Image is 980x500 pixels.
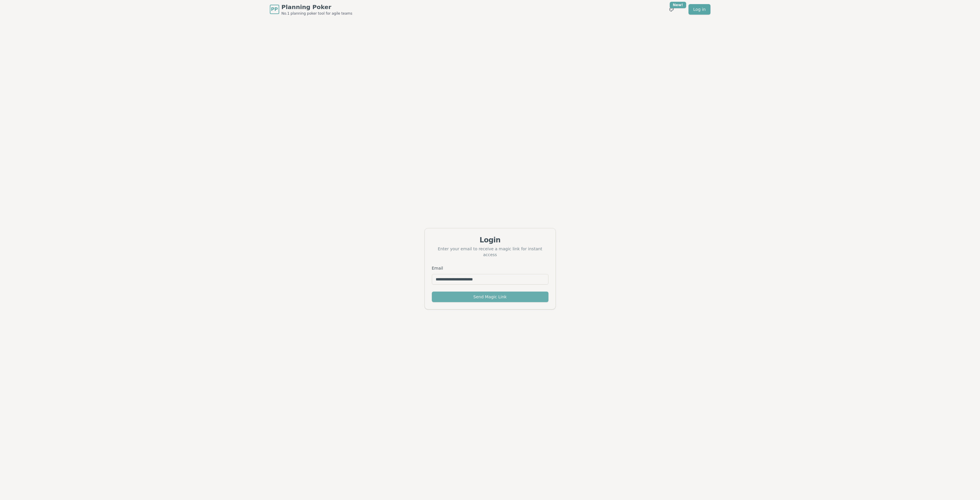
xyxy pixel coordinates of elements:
span: PP [271,6,278,13]
a: PPPlanning PokerNo.1 planning poker tool for agile teams [270,3,352,16]
div: Enter your email to receive a magic link for instant access [432,246,548,258]
button: New! [666,4,677,15]
span: No.1 planning poker tool for agile teams [282,11,352,16]
div: New! [670,2,686,8]
a: Log in [688,4,710,15]
div: Login [432,235,548,245]
button: Send Magic Link [432,292,548,302]
span: Planning Poker [282,3,352,11]
label: Email [432,266,443,270]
